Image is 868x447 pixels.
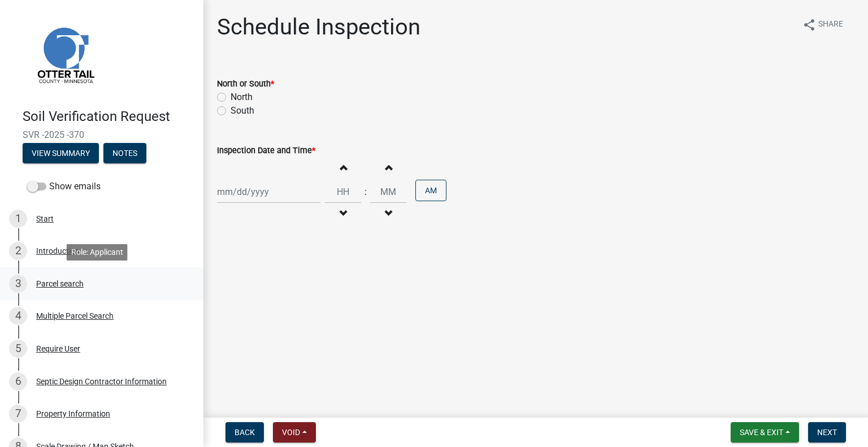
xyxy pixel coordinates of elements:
button: Back [225,422,264,442]
span: Save & Exit [740,428,783,437]
wm-modal-confirm: Notes [103,149,146,158]
div: 1 [9,210,27,228]
label: Inspection Date and Time [217,147,315,155]
div: Property Information [36,410,110,418]
div: 2 [9,242,27,260]
input: Minutes [370,180,406,203]
button: AM [415,180,446,201]
div: 6 [9,372,27,390]
div: Multiple Parcel Search [36,312,114,320]
span: SVR -2025 -370 [23,129,181,140]
button: Save & Exit [731,422,799,442]
span: Void [282,428,300,437]
wm-modal-confirm: Summary [23,149,99,158]
button: Void [273,422,316,442]
input: mm/dd/yyyy [217,180,320,203]
label: North or South [217,80,274,88]
div: Septic Design Contractor Information [36,377,167,385]
div: 4 [9,307,27,325]
span: Share [818,18,843,32]
button: View Summary [23,143,99,163]
div: Parcel search [36,280,84,288]
div: 5 [9,340,27,358]
img: Otter Tail County, Minnesota [23,12,107,97]
div: Role: Applicant [67,244,128,261]
div: : [361,185,370,199]
div: 7 [9,405,27,423]
div: Introduction [36,247,80,255]
label: South [231,104,254,118]
div: Start [36,215,54,223]
input: Hours [325,180,361,203]
div: Require User [36,345,80,353]
button: Next [808,422,846,442]
button: shareShare [793,14,852,36]
h1: Schedule Inspection [217,14,420,41]
button: Notes [103,143,146,163]
i: share [802,18,816,32]
span: Next [817,428,837,437]
label: North [231,90,253,104]
h4: Soil Verification Request [23,109,194,125]
span: Back [235,428,255,437]
div: 3 [9,275,27,293]
label: Show emails [27,180,101,193]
